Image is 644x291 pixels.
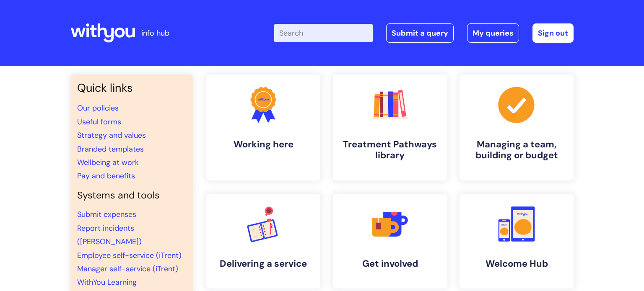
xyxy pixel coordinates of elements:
a: Pay and benefits [77,171,135,181]
a: WithYou Learning [77,277,137,287]
h4: Delivering a service [213,258,314,269]
h4: Systems and tools [77,190,186,201]
h4: Managing a team, building or budget [466,139,567,161]
a: Submit expenses [77,209,136,219]
a: Report incidents ([PERSON_NAME]) [77,223,142,247]
h4: Get involved [340,258,440,269]
a: Our policies [77,103,119,113]
a: Employee self-service (iTrent) [77,250,182,260]
a: My queries [467,23,519,43]
h4: Welcome Hub [466,258,567,269]
a: Treatment Pathways library [333,75,447,180]
h3: Quick links [77,81,186,95]
a: Welcome Hub [460,194,574,288]
a: Working here [206,75,320,180]
a: Branded templates [77,144,144,154]
input: Search [274,24,373,42]
a: Delivering a service [206,194,320,288]
a: Useful forms [77,117,121,127]
div: | - [274,23,574,43]
a: Wellbeing at work [77,157,139,167]
a: Sign out [532,23,574,43]
a: Manager self-service (iTrent) [77,264,178,274]
h4: Treatment Pathways library [340,139,440,161]
h4: Working here [213,139,314,150]
p: info hub [141,26,169,40]
a: Managing a team, building or budget [460,75,574,180]
a: Submit a query [386,23,454,43]
a: Get involved [333,194,447,288]
a: Strategy and values [77,130,146,140]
